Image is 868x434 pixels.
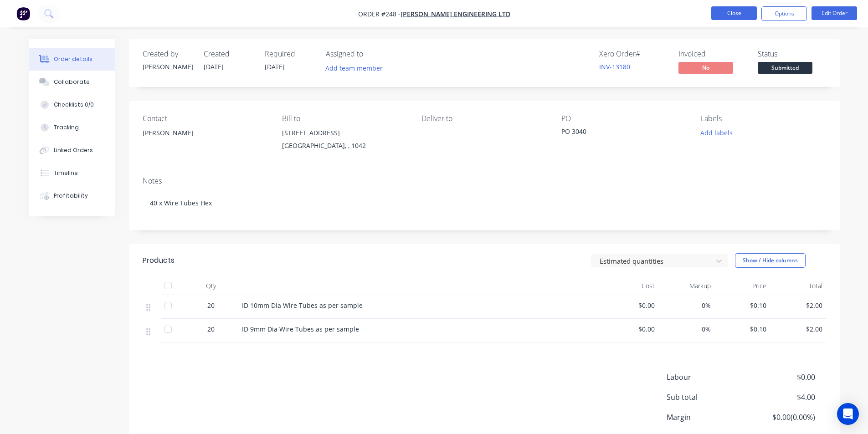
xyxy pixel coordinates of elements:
[143,127,267,139] div: [PERSON_NAME]
[143,255,175,266] div: Products
[758,50,826,58] div: Status
[718,301,767,310] span: $0.10
[678,62,733,73] span: No
[242,301,363,310] span: ID 10mm Dia Wire Tubes as per sample
[770,277,826,295] div: Total
[143,127,267,156] div: [PERSON_NAME]
[54,101,94,109] div: Checklists 0/0
[29,71,115,93] button: Collaborate
[282,114,407,123] div: Bill to
[29,116,115,139] button: Tracking
[29,48,115,71] button: Order details
[667,392,748,403] span: Sub total
[678,50,747,58] div: Invoiced
[207,301,215,310] span: 20
[54,169,78,177] div: Timeline
[29,162,115,184] button: Timeline
[54,192,88,200] div: Profitability
[54,123,79,132] div: Tracking
[774,324,822,334] span: $2.00
[667,372,748,383] span: Labour
[837,403,859,425] div: Open Intercom Messenger
[242,325,359,333] span: ID 9mm Dia Wire Tubes as per sample
[282,139,407,152] div: [GEOGRAPHIC_DATA], , 1042
[812,6,857,20] button: Edit Order
[735,253,806,268] button: Show / Hide columns
[561,127,675,139] div: PO 3040
[54,55,92,63] div: Order details
[747,412,815,423] span: $0.00 ( 0.00 %)
[204,50,254,58] div: Created
[718,324,767,334] span: $0.10
[143,50,193,58] div: Created by
[54,78,90,86] div: Collaborate
[143,62,193,71] div: [PERSON_NAME]
[747,392,815,403] span: $4.00
[326,50,417,58] div: Assigned to
[29,93,115,116] button: Checklists 0/0
[701,114,826,123] div: Labels
[774,301,822,310] span: $2.00
[761,6,807,21] button: Options
[662,301,711,310] span: 0%
[358,10,401,18] span: Order #248 -
[603,277,659,295] div: Cost
[662,324,711,334] span: 0%
[711,6,757,20] button: Close
[143,177,826,185] div: Notes
[758,62,812,73] span: Submitted
[606,301,655,310] span: $0.00
[143,189,826,217] div: 40 x Wire Tubes Hex
[265,50,315,58] div: Required
[320,62,387,74] button: Add team member
[265,62,285,71] span: [DATE]
[714,277,770,295] div: Price
[401,10,510,18] a: [PERSON_NAME] Engineering Ltd
[606,324,655,334] span: $0.00
[667,412,748,423] span: Margin
[421,114,546,123] div: Deliver to
[561,114,686,123] div: PO
[696,127,738,139] button: Add labels
[207,324,215,334] span: 20
[29,184,115,207] button: Profitability
[758,62,812,76] button: Submitted
[599,50,668,58] div: Xero Order #
[282,127,407,139] div: [STREET_ADDRESS]
[184,277,238,295] div: Qty
[747,372,815,383] span: $0.00
[143,114,267,123] div: Contact
[54,146,93,154] div: Linked Orders
[658,277,714,295] div: Markup
[29,139,115,162] button: Linked Orders
[282,127,407,156] div: [STREET_ADDRESS][GEOGRAPHIC_DATA], , 1042
[326,62,388,74] button: Add team member
[16,7,30,20] img: Factory
[204,62,224,71] span: [DATE]
[599,62,630,71] a: INV-13180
